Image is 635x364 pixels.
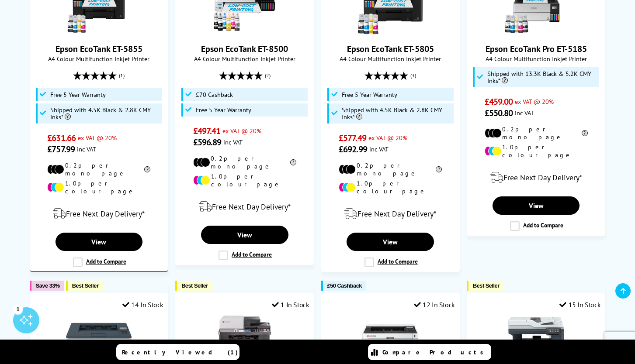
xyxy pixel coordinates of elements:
span: Free 5 Year Warranty [342,91,397,98]
li: 1.0p per colour page [485,143,588,159]
span: £692.99 [339,144,367,155]
span: £70 Cashback [196,91,233,98]
a: Epson EcoTank ET-5805 [347,43,434,55]
button: Best Seller [66,281,103,291]
a: Epson EcoTank Pro ET-5185 [503,27,569,36]
a: View [201,226,288,244]
a: Compare Products [368,344,491,360]
div: modal_delivery [180,195,309,219]
span: £459.00 [485,96,513,107]
button: Best Seller [175,281,212,291]
button: Best Seller [467,281,504,291]
span: inc VAT [369,145,389,153]
div: 15 In Stock [559,300,600,309]
span: A4 Colour Multifunction Inkjet Printer [472,55,600,63]
span: Best Seller [72,282,99,289]
span: inc VAT [223,138,243,146]
label: Add to Compare [510,221,563,231]
label: Add to Compare [219,251,272,260]
span: £757.99 [47,144,75,155]
a: Epson EcoTank Pro ET-5185 [486,43,587,55]
div: modal_delivery [326,202,455,226]
span: A4 Colour Multifunction Inkjet Printer [35,55,163,63]
a: View [56,233,143,251]
span: Free 5 Year Warranty [50,91,106,98]
label: Add to Compare [364,258,418,267]
div: 14 In Stock [122,300,163,309]
a: Epson EcoTank ET-5855 [56,43,142,55]
span: Recently Viewed (1) [122,348,238,356]
span: £497.41 [193,125,221,137]
span: inc VAT [515,109,534,117]
li: 0.2p per mono page [485,125,588,141]
li: 0.2p per mono page [193,155,296,170]
span: A4 Colour Multifunction Inkjet Printer [180,55,309,63]
a: Epson EcoTank ET-8500 [201,43,288,55]
li: 0.2p per mono page [339,161,442,177]
span: Shipped with 13.3K Black & 5.2K CMY Inks* [487,70,597,84]
div: modal_delivery [472,165,600,190]
button: Save 33% [30,281,64,291]
span: ex VAT @ 20% [515,97,554,106]
button: £50 Cashback [321,281,366,291]
span: Best Seller [181,282,208,289]
div: 1 [13,304,23,314]
span: ex VAT @ 20% [368,134,407,142]
a: Recently Viewed (1) [116,344,239,360]
span: A4 Colour Multifunction Inkjet Printer [326,55,455,63]
span: (3) [410,67,416,84]
span: £596.89 [193,137,222,148]
li: 1.0p per colour page [47,179,150,195]
a: Epson EcoTank ET-5855 [66,27,132,36]
span: (2) [265,67,271,84]
span: Compare Products [382,348,488,356]
span: Shipped with 4.5K Black & 2.8K CMY Inks* [50,106,160,120]
span: ex VAT @ 20% [222,127,261,135]
div: 1 In Stock [272,300,309,309]
a: View [347,233,434,251]
span: Free 5 Year Warranty [196,106,251,113]
div: modal_delivery [35,202,163,226]
a: View [493,196,580,215]
li: 1.0p per colour page [193,172,296,188]
span: Shipped with 4.5K Black & 2.8K CMY Inks* [342,106,451,120]
span: £631.66 [47,132,76,144]
span: inc VAT [77,145,96,153]
span: ex VAT @ 20% [78,134,117,142]
span: £550.80 [485,107,513,119]
label: Add to Compare [73,258,126,267]
li: 0.2p per mono page [47,161,150,177]
span: £577.49 [339,132,366,144]
span: Best Seller [473,282,500,289]
li: 1.0p per colour page [339,179,442,195]
span: Save 33% [36,282,60,289]
span: (1) [119,67,125,84]
span: £50 Cashback [327,282,362,289]
a: Epson EcoTank ET-8500 [212,27,278,36]
div: 12 In Stock [414,300,455,309]
a: Epson EcoTank ET-5805 [357,27,423,36]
